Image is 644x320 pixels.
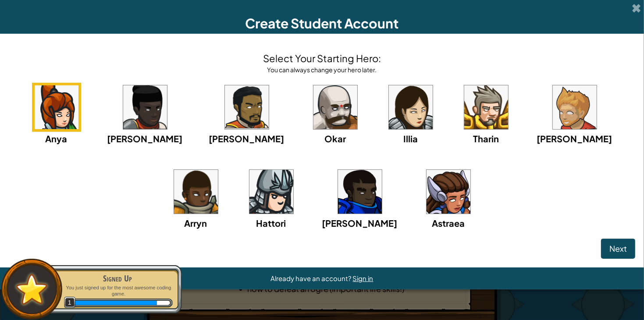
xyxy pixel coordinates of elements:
img: portrait.png [389,85,433,129]
div: Signed Up [62,272,173,285]
span: 1 [64,297,76,309]
a: Sign in [353,274,374,282]
img: portrait.png [427,170,470,214]
h4: Select Your Starting Hero: [263,51,381,65]
img: portrait.png [464,85,508,129]
span: Tharin [473,133,499,144]
p: You just signed up for the most awesome coding game. [62,285,173,297]
span: Illia [403,133,418,144]
span: Next [609,243,627,253]
span: Anya [46,133,68,144]
img: portrait.png [225,85,269,129]
img: portrait.png [123,85,167,129]
span: [PERSON_NAME] [322,218,398,229]
span: Hattori [256,218,286,229]
img: default.png [12,270,52,309]
img: portrait.png [313,85,357,129]
span: [PERSON_NAME] [537,133,612,144]
span: Already have an account? [271,274,353,282]
span: Astraea [432,218,465,229]
span: Arryn [185,218,207,229]
span: [PERSON_NAME] [209,133,285,144]
img: portrait.png [338,170,382,214]
div: You can always change your hero later. [263,65,381,74]
img: portrait.png [249,170,293,214]
span: Create Student Account [246,15,399,32]
span: Okar [324,133,346,144]
button: Next [601,239,635,259]
span: [PERSON_NAME] [107,133,183,144]
img: portrait.png [553,85,597,129]
img: portrait.png [174,170,218,214]
img: portrait.png [35,85,78,129]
